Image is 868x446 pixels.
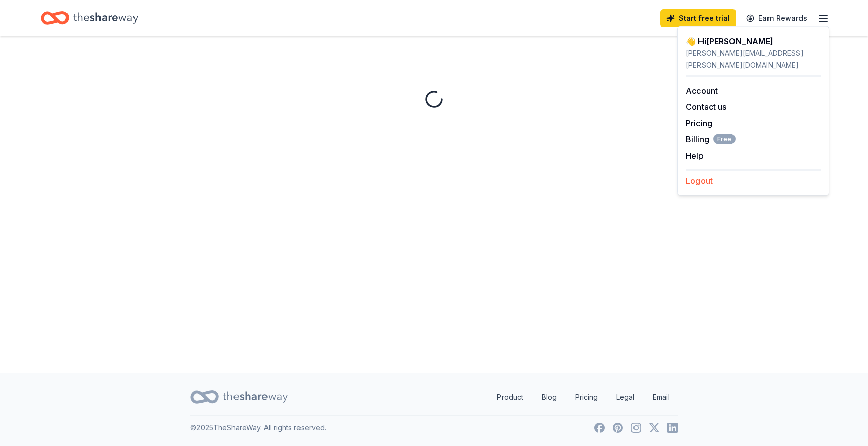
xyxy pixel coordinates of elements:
[533,387,565,407] a: Blog
[686,118,712,128] a: Pricing
[686,175,713,187] button: Logout
[686,35,821,47] div: 👋 Hi [PERSON_NAME]
[713,134,736,144] span: Free
[190,422,326,434] p: © 2025 TheShareWay. All rights reserved.
[489,387,678,407] nav: quick links
[608,387,643,407] a: Legal
[686,101,726,113] button: Contact us
[567,387,606,407] a: Pricing
[686,86,718,96] a: Account
[686,47,821,71] div: [PERSON_NAME][EMAIL_ADDRESS][PERSON_NAME][DOMAIN_NAME]
[489,387,531,407] a: Product
[686,133,736,145] button: BillingFree
[660,9,736,27] a: Start free trial
[645,387,678,407] a: Email
[686,133,736,145] span: Billing
[740,9,813,27] a: Earn Rewards
[686,150,704,162] button: Help
[41,6,138,30] a: Home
